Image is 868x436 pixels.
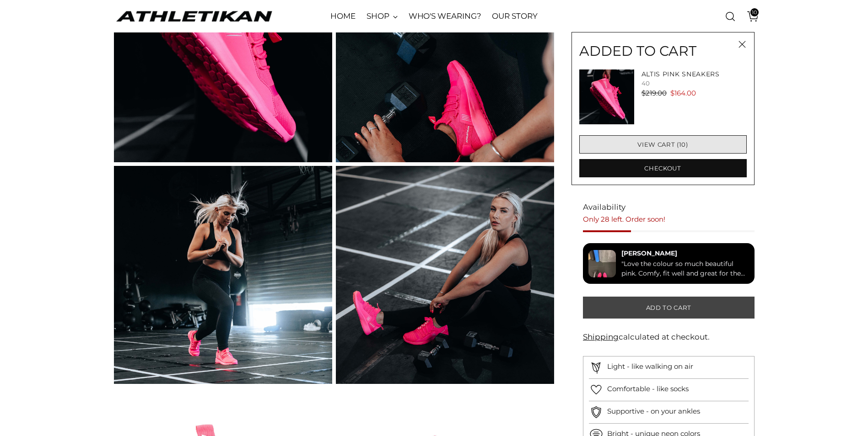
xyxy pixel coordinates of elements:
button: Add to cart [583,297,754,319]
span: Add to cart [646,303,691,312]
h4: ALTIS Pink Sneakers [642,69,747,79]
span: 10 [750,8,759,16]
p: Supportive - on your ankles [607,406,700,417]
span: $164.00 [670,89,696,97]
button: Close [734,36,750,53]
a: View cart (10) [579,135,747,154]
p: Comfortable - like socks [607,384,689,394]
a: Open cart modal [740,7,759,26]
a: OUR STORY [492,6,537,27]
a: ATHLETIKAN [114,9,274,23]
a: HOME [330,6,356,27]
button: Checkout [579,159,747,177]
a: Shipping [583,332,619,341]
span: Only 28 left. Order soon! [583,215,665,223]
p: 40 [642,79,747,88]
a: Open search modal [721,7,739,26]
a: SHOP [367,6,398,27]
h3: Added to cart [579,43,747,58]
span: Availability [583,202,625,213]
span: $219.00 [642,89,667,97]
a: WHO'S WEARING? [409,6,481,27]
img: ALTIS Pink Sneakers [114,166,332,384]
img: ALTIS Pink Sneakers [336,166,554,384]
p: Light - like walking on air [607,362,693,372]
div: calculated at checkout. [583,331,754,343]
